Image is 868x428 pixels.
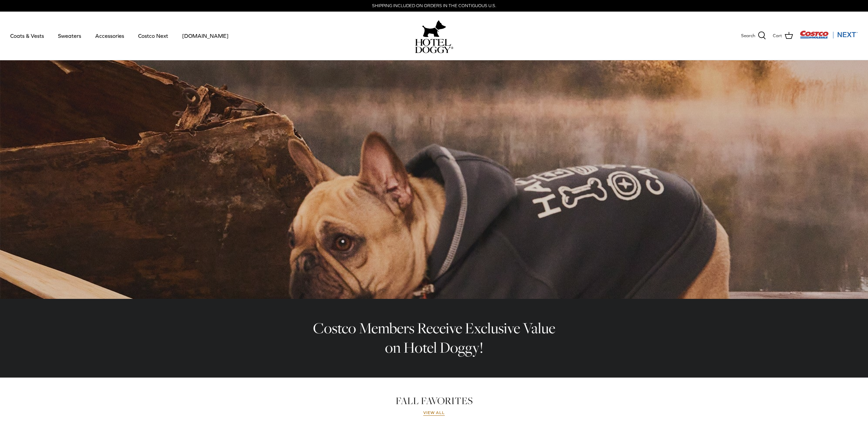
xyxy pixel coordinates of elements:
[423,410,445,416] a: View all
[176,24,235,47] a: [DOMAIN_NAME]
[132,24,174,47] a: Costco Next
[741,31,766,40] a: Search
[308,319,560,357] h2: Costco Members Receive Exclusive Value on Hotel Doggy!
[741,32,755,40] span: Search
[800,30,858,39] img: Costco Next
[415,39,453,53] img: hoteldoggycom
[773,31,793,40] a: Cart
[4,24,50,47] a: Coats & Vests
[800,35,858,40] a: Visit Costco Next
[89,24,130,47] a: Accessories
[415,18,453,53] a: hoteldoggy.com hoteldoggycom
[422,18,446,39] img: hoteldoggy.com
[773,32,782,40] span: Cart
[396,394,473,408] a: FALL FAVORITES
[52,24,87,47] a: Sweaters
